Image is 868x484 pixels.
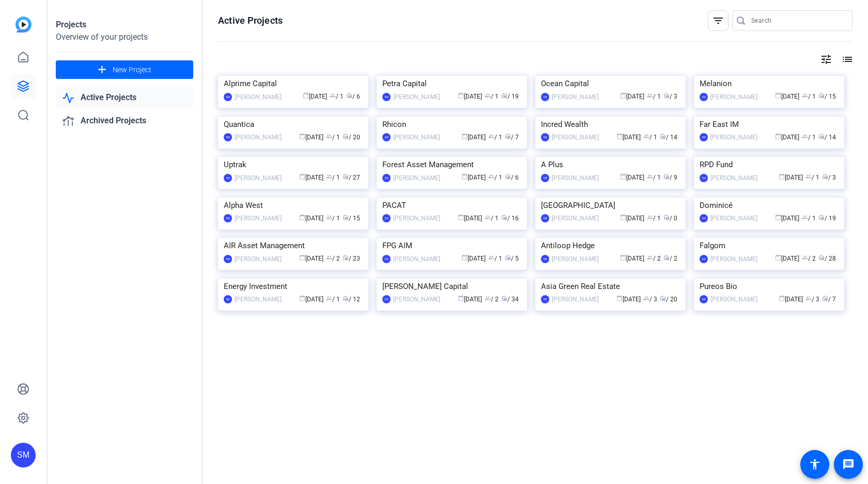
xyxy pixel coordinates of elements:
span: radio [818,92,825,99]
span: / 1 [647,174,661,181]
span: radio [660,133,666,139]
div: PACAT [382,198,521,213]
div: [PERSON_NAME] [393,254,440,264]
div: Far East IM [700,117,839,132]
span: radio [346,92,352,99]
span: radio [663,173,670,180]
span: [DATE] [620,174,644,181]
span: calendar_today [299,295,305,301]
span: radio [818,214,825,220]
div: [PERSON_NAME] [235,254,282,264]
span: group [326,254,332,261]
div: SM [382,295,391,303]
div: [PERSON_NAME] [710,213,757,223]
span: [DATE] [620,215,644,222]
span: / 1 [802,134,816,141]
div: SM [224,133,232,141]
span: calendar_today [775,92,781,99]
span: [DATE] [461,255,486,262]
span: New Project [113,64,151,75]
div: RB [541,295,549,303]
span: [DATE] [775,93,799,100]
span: group [805,173,812,180]
span: radio [663,254,670,261]
div: Alprime Capital [224,76,363,91]
div: [PERSON_NAME] [710,173,757,183]
span: radio [663,92,670,99]
span: radio [501,295,507,301]
span: group [647,92,653,99]
div: [PERSON_NAME] [235,213,282,223]
span: calendar_today [461,173,468,180]
span: / 15 [818,93,836,100]
div: [PERSON_NAME] [235,173,282,183]
span: calendar_today [303,92,309,99]
div: SM [382,174,391,182]
div: Alpha West [224,198,363,213]
span: / 1 [485,215,499,222]
span: radio [343,214,349,220]
span: [DATE] [775,215,799,222]
div: Rhicon [382,117,521,132]
span: / 14 [660,134,677,141]
div: SM [382,255,391,263]
span: group [326,133,332,139]
span: radio [663,214,670,220]
div: [PERSON_NAME] [552,92,599,102]
div: RPD Fund [700,157,839,172]
div: Pureos Bio [700,279,839,294]
span: [DATE] [299,174,323,181]
div: [PERSON_NAME] [552,132,599,142]
div: SM [541,214,549,222]
span: / 19 [501,93,519,100]
mat-icon: accessibility [809,458,821,471]
div: [PERSON_NAME] [710,294,757,304]
span: calendar_today [299,214,305,220]
span: calendar_today [461,133,468,139]
span: [DATE] [458,296,482,303]
span: [DATE] [616,296,641,303]
div: [PERSON_NAME] [552,173,599,183]
span: / 34 [501,296,519,303]
span: calendar_today [299,133,305,139]
span: [DATE] [458,215,482,222]
div: [PERSON_NAME] [552,254,599,264]
span: radio [822,295,828,301]
span: [DATE] [620,255,644,262]
span: / 1 [326,296,340,303]
input: Search [751,14,844,27]
span: calendar_today [616,133,623,139]
div: [PERSON_NAME] [393,92,440,102]
div: Ocean Capital [541,76,680,91]
span: [DATE] [779,174,803,181]
span: / 3 [805,296,819,303]
div: Quantica [224,117,363,132]
span: / 14 [818,134,836,141]
div: Overview of your projects [56,31,193,43]
span: / 9 [663,174,677,181]
div: [PERSON_NAME] Capital [382,279,521,294]
span: group [330,92,336,99]
span: group [805,295,812,301]
mat-icon: tune [820,53,832,66]
span: group [326,173,332,180]
span: / 1 [488,174,502,181]
span: calendar_today [620,92,626,99]
div: Antiloop Hedge [541,238,680,253]
div: Energy Investment [224,279,363,294]
div: [PERSON_NAME] [552,213,599,223]
div: SM [700,174,708,182]
div: [PERSON_NAME] [710,254,757,264]
span: radio [660,295,666,301]
div: SM [224,214,232,222]
div: RB [700,295,708,303]
span: radio [505,133,511,139]
div: Projects [56,19,193,31]
span: group [488,173,494,180]
div: [PERSON_NAME] [710,132,757,142]
span: radio [505,254,511,261]
span: / 1 [326,215,340,222]
span: / 2 [485,296,499,303]
span: group [802,254,808,261]
div: [GEOGRAPHIC_DATA] [541,198,680,213]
